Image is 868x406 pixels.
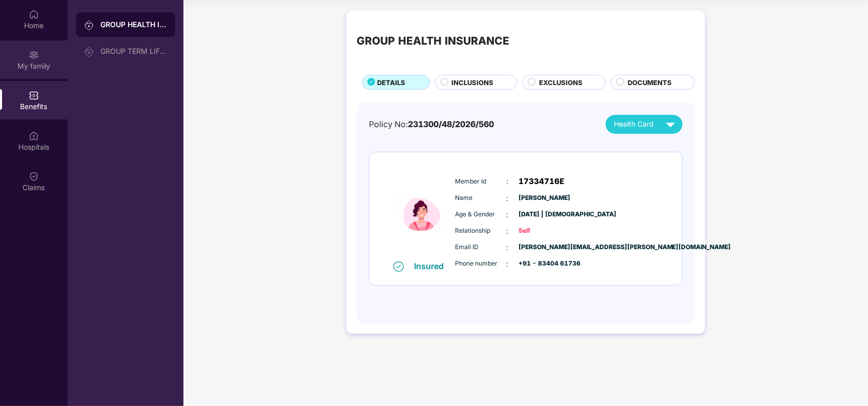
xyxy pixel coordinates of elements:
span: Self [519,226,570,236]
div: Policy No: [369,118,494,131]
img: svg+xml;base64,PHN2ZyBpZD0iQ2xhaW0iIHhtbG5zPSJodHRwOi8vd3d3LnczLm9yZy8yMDAwL3N2ZyIgd2lkdGg9IjIwIi... [29,171,39,181]
img: svg+xml;base64,PHN2ZyB4bWxucz0iaHR0cDovL3d3dy53My5vcmcvMjAwMC9zdmciIHdpZHRoPSIxNiIgaGVpZ2h0PSIxNi... [394,261,404,272]
img: svg+xml;base64,PHN2ZyBpZD0iSG9zcGl0YWxzIiB4bWxucz0iaHR0cDovL3d3dy53My5vcmcvMjAwMC9zdmciIHdpZHRoPS... [29,131,39,141]
span: : [506,209,508,220]
span: : [506,226,508,237]
span: +91 - 83404 61736 [519,259,570,269]
span: DOCUMENTS [628,77,672,88]
img: icon [391,166,452,260]
span: [DATE] | [DEMOGRAPHIC_DATA] [519,210,570,219]
img: svg+xml;base64,PHN2ZyBpZD0iQmVuZWZpdHMiIHhtbG5zPSJodHRwOi8vd3d3LnczLm9yZy8yMDAwL3N2ZyIgd2lkdGg9Ij... [29,90,39,100]
img: svg+xml;base64,PHN2ZyB3aWR0aD0iMjAiIGhlaWdodD0iMjAiIHZpZXdCb3g9IjAgMCAyMCAyMCIgZmlsbD0ibm9uZSIgeG... [29,50,39,60]
div: GROUP HEALTH INSURANCE [357,33,509,50]
span: 17334716E [519,175,564,188]
span: [PERSON_NAME][EMAIL_ADDRESS][PERSON_NAME][DOMAIN_NAME] [519,242,570,252]
span: Name [455,193,506,203]
div: GROUP TERM LIFE INSURANCE [100,47,167,55]
span: 231300/48/2026/560 [408,119,494,129]
span: : [506,193,508,204]
span: : [506,242,508,253]
span: DETAILS [377,77,405,88]
img: svg+xml;base64,PHN2ZyBpZD0iSG9tZSIgeG1sbnM9Imh0dHA6Ly93d3cudzMub3JnLzIwMDAvc3ZnIiB3aWR0aD0iMjAiIG... [29,9,39,19]
img: svg+xml;base64,PHN2ZyB3aWR0aD0iMjAiIGhlaWdodD0iMjAiIHZpZXdCb3g9IjAgMCAyMCAyMCIgZmlsbD0ibm9uZSIgeG... [84,20,94,30]
span: Relationship [455,226,506,236]
span: Health Card [614,119,654,130]
img: svg+xml;base64,PHN2ZyB4bWxucz0iaHR0cDovL3d3dy53My5vcmcvMjAwMC9zdmciIHZpZXdCb3g9IjAgMCAyNCAyNCIgd2... [662,115,679,133]
button: Health Card [606,115,683,134]
span: Age & Gender [455,210,506,219]
span: : [506,258,508,270]
div: Insured [414,261,450,271]
img: svg+xml;base64,PHN2ZyB3aWR0aD0iMjAiIGhlaWdodD0iMjAiIHZpZXdCb3g9IjAgMCAyMCAyMCIgZmlsbD0ibm9uZSIgeG... [84,47,94,57]
span: Phone number [455,259,506,269]
span: Member Id [455,177,506,187]
span: EXCLUSIONS [539,77,583,88]
span: INCLUSIONS [452,77,494,88]
span: : [506,176,508,187]
div: GROUP HEALTH INSURANCE [100,19,167,30]
span: Email ID [455,242,506,252]
span: [PERSON_NAME] [519,193,570,203]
